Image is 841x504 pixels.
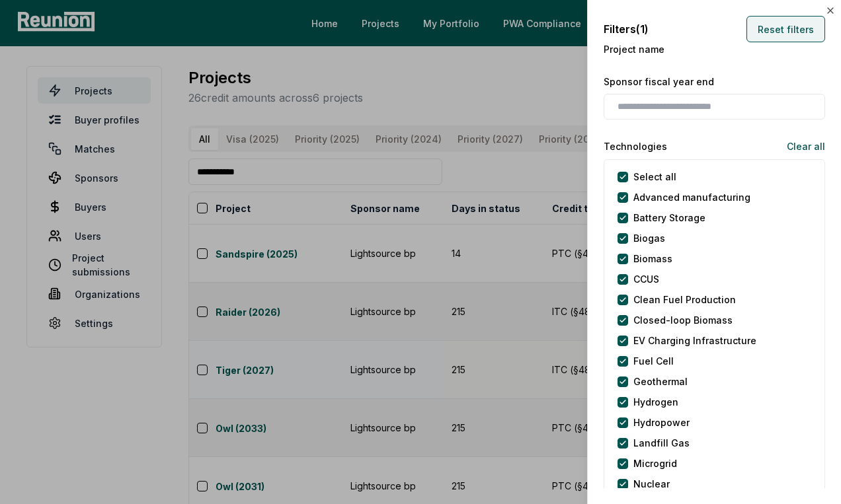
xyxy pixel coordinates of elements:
label: Microgrid [633,456,677,470]
label: Geothermal [633,375,688,388]
label: EV Charging Infrastructure [633,334,756,347]
h4: Filters (1) [604,21,649,37]
button: Reset filters [746,16,825,42]
label: Technologies [604,139,667,153]
label: Hydropower [633,415,690,429]
label: CCUS [633,272,659,286]
label: Biogas [633,231,665,245]
label: Nuclear [633,477,670,491]
label: Battery Storage [633,211,705,225]
label: Fuel Cell [633,354,674,368]
label: Advanced manufacturing [633,190,750,204]
label: Sponsor fiscal year end [604,75,825,89]
label: Biomass [633,252,672,266]
label: Closed-loop Biomass [633,313,733,327]
label: Select all [633,170,676,184]
label: Project name [604,42,825,56]
label: Landfill Gas [633,436,690,450]
button: Clear all [776,133,825,159]
label: Clean Fuel Production [633,293,736,306]
label: Hydrogen [633,395,678,409]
